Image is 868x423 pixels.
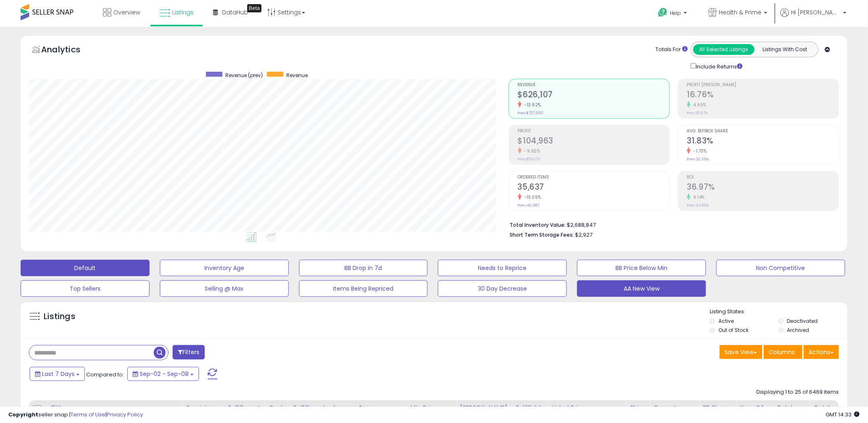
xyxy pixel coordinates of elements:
[518,136,669,147] h2: $104,963
[691,194,705,200] small: 6.14%
[781,8,847,27] a: Hi [PERSON_NAME]
[577,280,706,297] button: AA New View
[687,110,708,115] small: Prev: 15.97%
[576,231,593,239] span: $2,927
[70,411,105,418] a: Terms of Use
[225,72,263,79] span: Revenue (prev)
[41,44,96,57] h5: Analytics
[691,102,707,108] small: 4.95%
[140,370,189,378] span: Sep-02 - Sep-08
[113,8,140,16] span: Overview
[42,370,75,378] span: Last 7 Days
[719,8,762,16] span: Health & Prime
[186,404,221,412] div: Repricing
[518,182,669,193] h2: 35,637
[518,175,669,180] span: Ordered Items
[740,404,770,421] div: Num of Comp.
[518,157,540,162] small: Prev: $116,173
[8,411,38,418] strong: Copyright
[518,203,540,208] small: Prev: 40,987
[777,404,807,421] div: Total Rev.
[787,317,818,324] label: Deactivated
[518,83,669,87] span: Revenue
[652,1,695,27] a: Help
[438,260,567,276] button: Needs to Reprice
[757,388,839,396] div: Displaying 1 to 25 of 6469 items
[685,61,753,70] div: Include Returns
[764,345,802,359] button: Columns
[687,129,839,134] span: Avg. Buybox Share
[460,404,509,412] div: [PERSON_NAME]
[518,90,669,101] h2: $626,107
[826,411,860,418] span: 2025-09-16 14:33 GMT
[160,260,289,276] button: Inventory Age
[516,404,545,421] div: Fulfillable Quantity
[172,8,194,16] span: Listings
[804,345,839,359] button: Actions
[107,411,143,418] a: Privacy Policy
[710,308,847,316] p: Listing States:
[332,404,404,412] div: Amazon Fees
[552,404,623,412] div: Listed Price
[687,136,839,147] h2: 31.83%
[687,175,839,180] span: ROI
[44,311,75,322] h5: Listings
[518,110,544,115] small: Prev: $727,390
[8,411,143,419] div: seller snap | |
[411,404,453,412] div: Min Price
[791,8,841,16] span: Hi [PERSON_NAME]
[30,367,85,381] button: Last 7 Days
[718,327,749,334] label: Out of Stock
[716,260,845,276] button: Non Competitive
[86,371,124,378] span: Compared to:
[630,404,646,421] div: Ship Price
[518,129,669,134] span: Profit
[720,345,763,359] button: Save View
[687,90,839,101] h2: 16.76%
[522,148,540,154] small: -9.65%
[656,46,688,54] div: Totals For
[51,404,179,412] div: Title
[222,8,248,16] span: DataHub
[438,280,567,297] button: 30 Day Decrease
[687,182,839,193] h2: 36.97%
[510,221,566,228] b: Total Inventory Value:
[687,83,839,87] span: Profit [PERSON_NAME]
[670,9,681,16] span: Help
[787,327,810,334] label: Archived
[160,280,289,297] button: Selling @ Max
[653,404,696,421] div: Current Buybox Price
[299,280,428,297] button: Items Being Repriced
[687,203,709,208] small: Prev: 34.83%
[703,404,733,421] div: BB Share 24h.
[299,260,428,276] button: BB Drop in 7d
[510,231,574,238] b: Short Term Storage Fees:
[247,4,262,12] div: Tooltip anchor
[510,219,833,229] li: $2,688,847
[687,157,709,162] small: Prev: 32.39%
[21,280,150,297] button: Top Sellers
[173,345,205,360] button: Filters
[522,194,542,200] small: -13.05%
[718,317,734,324] label: Active
[691,148,707,154] small: -1.73%
[294,404,325,421] div: Fulfillment Cost
[693,44,755,55] button: All Selected Listings
[658,7,668,18] i: Get Help
[286,72,308,79] span: Revenue
[269,404,287,412] div: Cost
[577,260,706,276] button: BB Price Below Min
[127,367,199,381] button: Sep-02 - Sep-08
[522,102,542,108] small: -13.92%
[228,404,262,412] div: Fulfillment
[754,44,816,55] button: Listings With Cost
[21,260,150,276] button: Default
[769,348,795,356] span: Columns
